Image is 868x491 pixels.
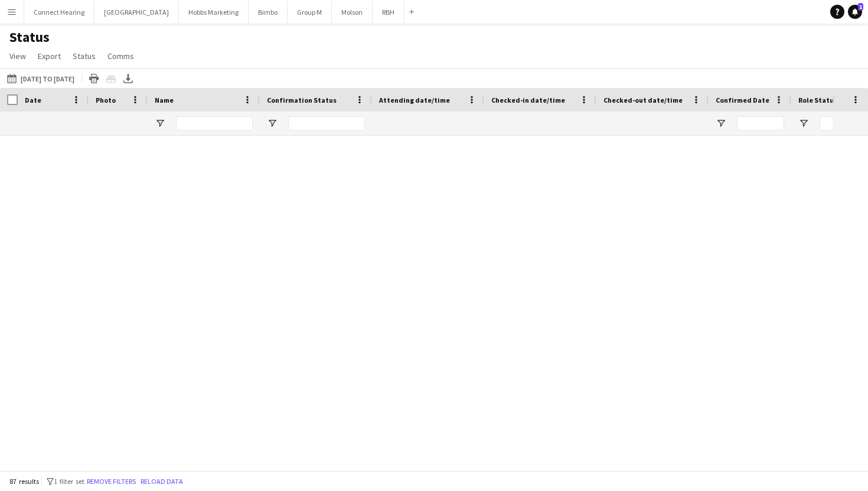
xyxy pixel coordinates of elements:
[379,96,450,104] span: Attending date/time
[737,116,784,130] input: Confirmed Date Filter Input
[87,71,101,86] app-action-btn: Print
[38,51,61,61] span: Export
[5,48,31,64] a: View
[267,96,337,104] span: Confirmation Status
[848,5,862,19] a: 1
[603,96,683,104] span: Checked-out date/time
[84,475,138,488] button: Remove filters
[96,96,116,104] span: Photo
[288,1,332,24] button: Group M
[33,48,66,64] a: Export
[798,118,809,129] button: Open Filter Menu
[332,1,373,24] button: Molson
[267,118,278,129] button: Open Filter Menu
[9,51,26,61] span: View
[5,71,77,86] button: [DATE] to [DATE]
[25,96,41,104] span: Date
[73,51,96,61] span: Status
[373,1,404,24] button: RBH
[798,96,837,104] span: Role Status
[121,71,135,86] app-action-btn: Export XLSX
[54,477,84,486] span: 1 filter set
[249,1,288,24] button: Bimbo
[288,116,365,130] input: Confirmation Status Filter Input
[820,116,867,130] input: Role Status Filter Input
[138,475,185,488] button: Reload data
[103,48,139,64] a: Comms
[179,1,249,24] button: Hobbs Marketing
[176,116,253,130] input: Name Filter Input
[716,96,769,104] span: Confirmed Date
[68,48,100,64] a: Status
[155,118,165,129] button: Open Filter Menu
[107,51,134,61] span: Comms
[155,96,174,104] span: Name
[94,1,179,24] button: [GEOGRAPHIC_DATA]
[24,1,94,24] button: Connect Hearing
[716,118,726,129] button: Open Filter Menu
[858,3,863,11] span: 1
[491,96,565,104] span: Checked-in date/time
